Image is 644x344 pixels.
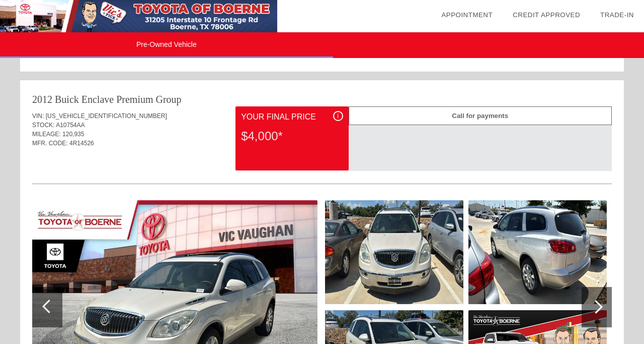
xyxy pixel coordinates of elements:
[62,131,84,138] span: 120,935
[241,111,343,123] div: Your Final Price
[513,11,580,19] a: Credit Approved
[32,92,114,106] div: 2012 Buick Enclave
[56,122,85,129] span: A10754AA
[69,140,94,147] span: 4R14526
[468,200,607,304] img: image.aspx
[116,92,181,106] div: Premium Group
[349,106,612,125] div: Call for payments
[32,112,44,120] span: VIN:
[441,11,493,19] a: Appointment
[241,123,343,149] div: $4,000*
[32,154,612,170] div: Quoted on [DATE] 12:09:31 PM
[600,11,634,19] a: Trade-In
[333,111,343,121] div: i
[46,112,167,120] span: [US_VEHICLE_IDENTIFICATION_NUMBER]
[32,131,61,138] span: MILEAGE:
[325,200,463,304] img: image.aspx
[32,140,68,147] span: MFR. CODE:
[32,122,54,129] span: STOCK:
